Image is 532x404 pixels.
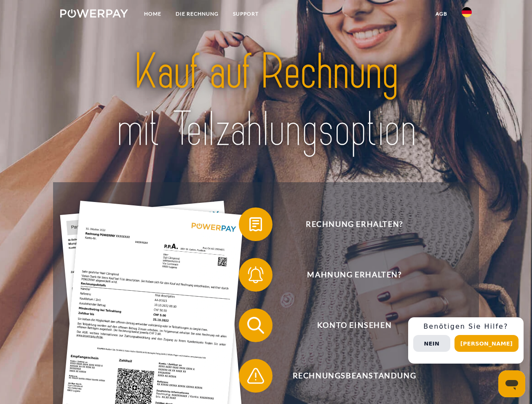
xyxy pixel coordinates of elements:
img: qb_bell.svg [245,264,266,285]
iframe: Schaltfläche zum Öffnen des Messaging-Fensters [498,370,525,397]
img: de [462,7,472,17]
img: qb_search.svg [245,315,266,336]
img: logo-powerpay-white.svg [60,9,128,18]
a: SUPPORT [226,6,266,21]
span: Konto einsehen [251,308,457,342]
span: Rechnung erhalten? [251,207,457,241]
button: [PERSON_NAME] [454,335,519,352]
button: Rechnungsbeanstandung [239,359,458,393]
button: Nein [413,335,450,352]
button: Mahnung erhalten? [239,258,458,292]
a: Home [137,6,168,21]
img: title-powerpay_de.svg [80,40,452,161]
span: Rechnungsbeanstandung [251,359,457,393]
h3: Benötigen Sie Hilfe? [413,322,519,331]
a: agb [428,6,454,21]
span: Mahnung erhalten? [251,258,457,292]
img: qb_warning.svg [245,365,266,386]
button: Konto einsehen [239,308,458,342]
a: DIE RECHNUNG [168,6,226,21]
img: qb_bill.svg [245,214,266,235]
button: Rechnung erhalten? [239,207,458,241]
div: Schnellhilfe [408,317,524,364]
